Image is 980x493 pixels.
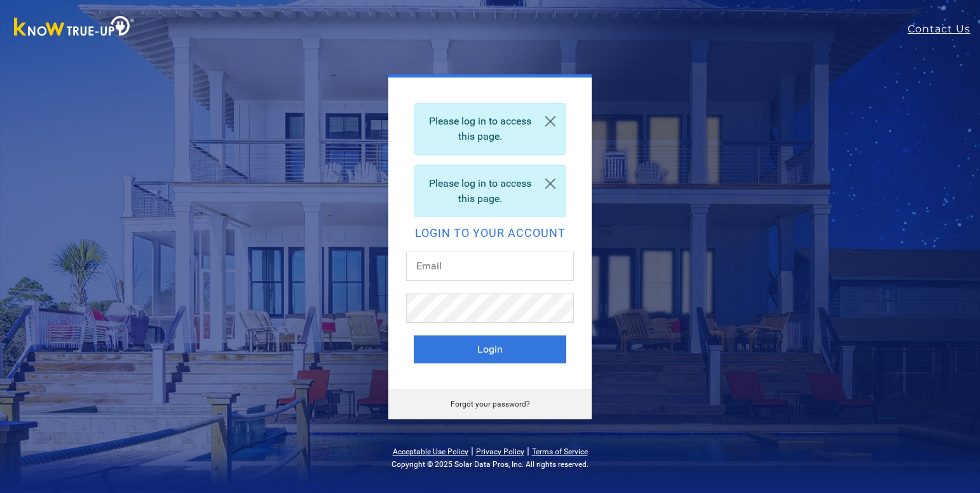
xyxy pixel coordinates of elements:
[532,447,588,456] a: Terms of Service
[471,445,473,457] span: |
[908,22,980,37] a: Contact Us
[414,165,566,217] div: Please log in to access this page.
[414,103,566,155] div: Please log in to access this page.
[414,335,566,363] button: Login
[8,13,141,42] img: Know True-Up
[393,447,468,456] a: Acceptable Use Policy
[535,104,566,139] a: Close
[451,400,530,409] a: Forgot your password?
[476,447,524,456] a: Privacy Policy
[414,227,566,239] h2: Login to your account
[535,166,566,201] a: Close
[406,252,574,281] input: Email
[527,445,529,457] span: |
